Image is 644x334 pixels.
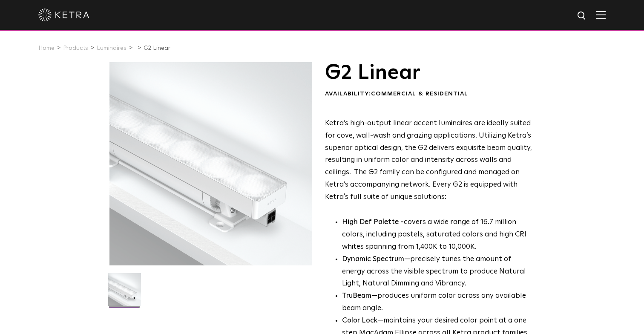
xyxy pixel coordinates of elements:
a: Products [63,45,88,51]
span: Commercial & Residential [371,91,468,97]
h1: G2 Linear [325,62,532,83]
a: Home [38,45,55,51]
a: G2 Linear [144,45,170,51]
img: Hamburger%20Nav.svg [596,11,606,19]
a: Luminaires [97,45,126,51]
li: —produces uniform color across any available beam angle. [342,290,532,315]
img: ketra-logo-2019-white [38,9,89,21]
p: Ketra’s high-output linear accent luminaires are ideally suited for cove, wall-wash and grazing a... [325,118,532,204]
strong: TruBeam [342,292,371,299]
img: search icon [577,11,587,21]
div: Availability: [325,90,532,98]
img: G2-Linear-2021-Web-Square [108,273,141,312]
strong: High Def Palette - [342,219,404,226]
p: covers a wide range of 16.7 million colors, including pastels, saturated colors and high CRI whit... [342,216,532,253]
strong: Dynamic Spectrum [342,256,404,263]
strong: Color Lock [342,317,377,324]
li: —precisely tunes the amount of energy across the visible spectrum to produce Natural Light, Natur... [342,253,532,291]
